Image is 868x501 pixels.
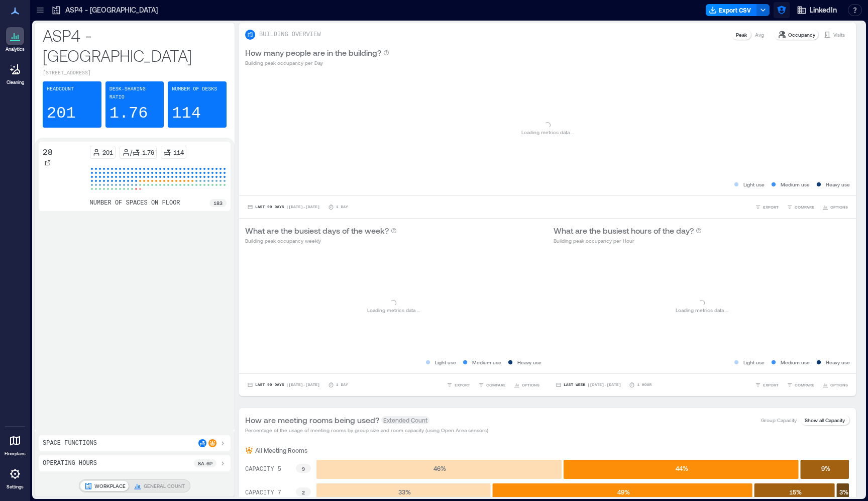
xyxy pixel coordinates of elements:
p: All Meeting Rooms [255,446,307,454]
button: LinkedIn [794,2,840,18]
span: OPTIONS [830,382,848,388]
text: 15 % [789,488,802,495]
p: Group Capacity [761,416,797,424]
p: BUILDING OVERVIEW [259,31,320,39]
p: ASP4 - [GEOGRAPHIC_DATA] [43,25,227,65]
button: COMPARE [476,380,508,390]
p: Occupancy [788,31,815,39]
p: Space Functions [43,439,97,447]
text: 9 % [821,465,830,472]
p: Loading metrics data ... [521,128,574,136]
span: OPTIONS [522,382,539,388]
p: Building peak occupancy per Hour [554,237,702,245]
p: Peak [736,31,747,39]
span: COMPARE [795,204,814,210]
a: Settings [3,462,27,493]
p: How are meeting rooms being used? [245,414,379,426]
p: Desk-sharing ratio [110,85,160,102]
p: Avg [755,31,764,39]
button: Export CSV [706,4,757,16]
p: 183 [213,199,223,207]
p: Operating Hours [43,459,97,467]
p: Heavy use [826,180,850,188]
button: Last 90 Days |[DATE]-[DATE] [245,202,322,212]
p: 114 [172,104,201,124]
span: Extended Count [381,416,429,424]
p: Floorplans [5,451,26,457]
p: Visits [833,31,845,39]
span: EXPORT [763,382,779,388]
p: 8a - 6p [198,459,212,467]
p: ASP4 - [GEOGRAPHIC_DATA] [65,5,158,15]
p: Light use [435,358,456,366]
button: OPTIONS [820,380,850,390]
span: EXPORT [455,382,470,388]
a: Floorplans [2,429,29,460]
p: Medium use [781,358,810,366]
p: WORKPLACE [94,482,126,490]
text: CAPACITY 5 [245,466,281,473]
p: Show all Capacity [805,416,845,424]
p: What are the busiest hours of the day? [554,225,694,237]
p: Light use [743,358,765,366]
p: How many people are in the building? [245,47,381,59]
text: CAPACITY 7 [245,489,281,496]
p: What are the busiest days of the week? [245,225,389,237]
button: OPTIONS [512,380,541,390]
button: EXPORT [445,380,472,390]
text: 3 % [839,488,848,495]
p: Settings [7,484,24,490]
p: Medium use [472,358,501,366]
p: number of spaces on floor [90,199,180,207]
p: 1 Hour [637,382,652,388]
p: Heavy use [517,358,541,366]
p: Percentage of the usage of meeting rooms by group size and room capacity (using Open Area sensors) [245,426,488,434]
p: Loading metrics data ... [367,306,420,314]
a: Cleaning [3,57,28,88]
p: Number of Desks [172,85,217,93]
p: Loading metrics data ... [676,306,728,314]
span: COMPARE [795,382,814,388]
text: 49 % [617,488,630,495]
button: EXPORT [753,380,781,390]
p: 1.76 [110,104,148,124]
p: Light use [743,180,765,188]
button: Last Week |[DATE]-[DATE] [554,380,623,390]
p: Heavy use [826,358,850,366]
p: Medium use [781,180,810,188]
p: [STREET_ADDRESS] [43,69,227,77]
text: 33 % [398,488,411,495]
p: 28 [43,146,53,158]
p: Building peak occupancy weekly [245,237,397,245]
button: COMPARE [785,202,816,212]
button: Last 90 Days |[DATE]-[DATE] [245,380,322,390]
p: GENERAL COUNT [144,482,185,490]
text: 44 % [676,465,688,472]
span: EXPORT [763,204,779,210]
button: OPTIONS [820,202,850,212]
button: COMPARE [785,380,816,390]
button: EXPORT [753,202,781,212]
span: COMPARE [486,382,506,388]
span: LinkedIn [810,5,837,15]
p: Building peak occupancy per Day [245,59,389,67]
p: 1 Day [336,204,348,210]
p: 1.76 [142,148,154,156]
span: OPTIONS [830,204,848,210]
p: Headcount [47,85,74,93]
p: Cleaning [7,79,24,85]
p: / [130,148,132,156]
text: 46 % [433,465,446,472]
p: 114 [173,148,184,156]
p: 1 Day [336,382,348,388]
p: 201 [47,104,76,124]
p: 201 [102,148,113,156]
p: Analytics [6,46,25,52]
a: Analytics [3,24,28,55]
